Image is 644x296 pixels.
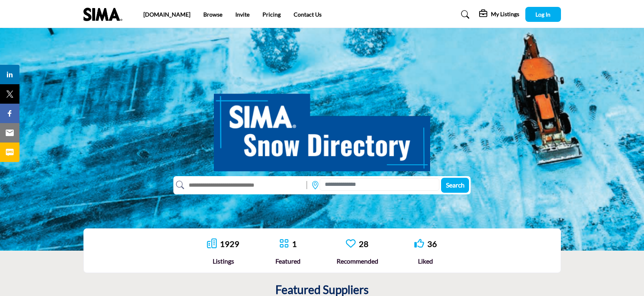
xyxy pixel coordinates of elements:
a: [DOMAIN_NAME] [143,11,190,18]
button: Log In [525,7,561,22]
a: 1 [292,239,297,249]
a: Contact Us [294,11,322,18]
div: Featured [275,256,301,266]
a: Browse [203,11,222,18]
span: Log In [535,11,550,18]
div: My Listings [479,10,519,19]
a: Pricing [262,11,281,18]
a: Go to Recommended [346,239,356,249]
a: Search [453,8,475,21]
img: Site Logo [83,8,126,21]
h5: My Listings [491,11,519,18]
button: Search [441,178,469,193]
div: Recommended [337,256,378,266]
div: Listings [207,256,239,266]
div: Liked [414,256,437,266]
a: 36 [427,239,437,249]
a: 1929 [220,239,239,249]
a: 28 [359,239,369,249]
img: Rectangle%203585.svg [305,179,309,191]
a: Go to Featured [279,239,289,249]
span: Search [446,181,465,189]
a: Invite [235,11,249,18]
img: SIMA Snow Directory [214,85,430,171]
i: Go to Liked [414,239,424,248]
